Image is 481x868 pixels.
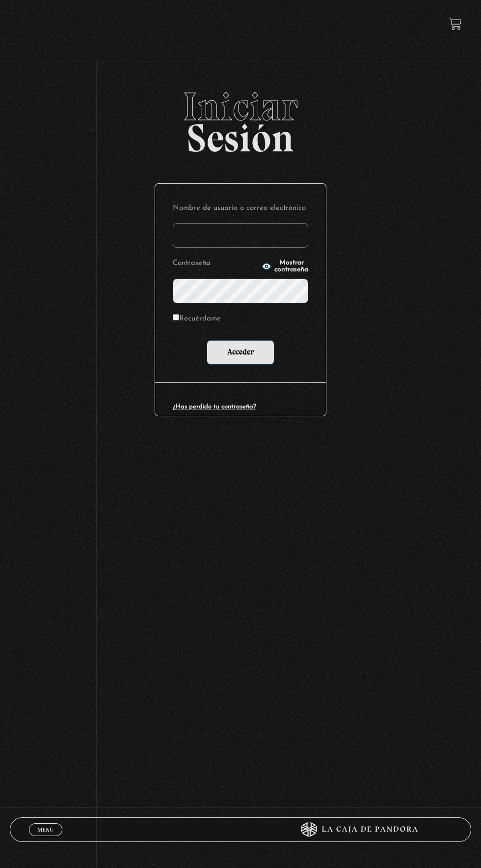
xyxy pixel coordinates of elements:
[10,87,472,126] span: Iniciar
[173,404,256,410] a: ¿Has perdido tu contraseña?
[262,260,308,273] button: Mostrar contraseña
[274,260,308,273] span: Mostrar contraseña
[173,202,308,216] label: Nombre de usuario o correo electrónico
[207,340,274,365] input: Acceder
[173,257,259,271] label: Contraseña
[173,314,179,320] input: Recuérdame
[10,87,472,150] h2: Sesión
[449,17,462,30] a: View your shopping cart
[173,312,221,326] label: Recuérdame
